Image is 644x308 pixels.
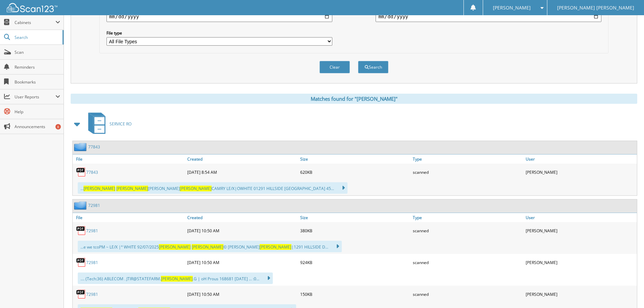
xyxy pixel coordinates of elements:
[493,6,531,10] span: [PERSON_NAME]
[15,34,59,40] span: Search
[411,155,524,164] a: Type
[116,186,148,191] span: [PERSON_NAME]
[524,224,637,237] div: [PERSON_NAME]
[84,111,132,137] a: SERVICE RO
[78,241,342,252] div: ...e we tcoPM ~ LE/X |° WHITE 92/07/2025 © [PERSON_NAME] |1291 HILLSIDE D...
[76,226,86,236] img: PDF.png
[73,155,186,164] a: File
[15,20,55,25] span: Cabinets
[76,289,86,299] img: PDF.png
[76,257,86,267] img: PDF.png
[524,213,637,222] a: User
[299,224,411,237] div: 380KB
[557,6,634,10] span: [PERSON_NAME] [PERSON_NAME]
[73,213,186,222] a: File
[299,165,411,179] div: 620KB
[106,11,332,22] input: start
[180,186,212,191] span: [PERSON_NAME]
[411,224,524,237] div: scanned
[299,256,411,269] div: 924KB
[84,186,115,191] span: [PERSON_NAME]
[159,244,191,250] span: [PERSON_NAME]
[76,167,86,177] img: PDF.png
[358,61,388,73] button: Search
[106,30,332,36] label: File type
[15,124,60,129] span: Announcements
[15,64,60,70] span: Reminders
[299,287,411,301] div: 150KB
[15,49,60,55] span: Scan
[88,144,100,150] a: 77843
[411,165,524,179] div: scanned
[411,287,524,301] div: scanned
[74,201,88,210] img: folder2.png
[86,169,98,175] a: 77843
[7,3,57,12] img: scan123-logo-white.svg
[411,213,524,222] a: Type
[86,228,98,234] a: 72981
[186,256,299,269] div: [DATE] 10:50 AM
[260,244,291,250] span: [PERSON_NAME]
[524,165,637,179] div: [PERSON_NAME]
[15,94,55,100] span: User Reports
[78,182,348,194] div: ... [PERSON_NAME] CAMRY LE/X|OWHITE 01291 HILLSIDE [GEOGRAPHIC_DATA] 45...
[524,287,637,301] div: [PERSON_NAME]
[110,121,132,127] span: SERVICE RO
[411,256,524,269] div: scanned
[71,94,637,104] div: Matches found for "[PERSON_NAME]"
[74,143,88,151] img: folder2.png
[319,61,350,73] button: Clear
[299,213,411,222] a: Size
[192,244,223,250] span: [PERSON_NAME]
[186,155,299,164] a: Created
[186,224,299,237] div: [DATE] 10:50 AM
[55,124,61,129] div: 8
[15,109,60,115] span: Help
[524,155,637,164] a: User
[86,291,98,297] a: 72981
[299,155,411,164] a: Size
[86,260,98,265] a: 72981
[186,213,299,222] a: Created
[161,276,193,282] span: [PERSON_NAME]
[186,287,299,301] div: [DATE] 10:50 AM
[15,79,60,85] span: Bookmarks
[186,165,299,179] div: [DATE] 8:54 AM
[88,203,100,208] a: 72981
[78,273,273,284] div: .... (Tech:36) ABLECOM . JTIR@STATEFARM. .G | oH Prous 168681 [DATE] ... :0...
[524,256,637,269] div: [PERSON_NAME]
[376,11,601,22] input: end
